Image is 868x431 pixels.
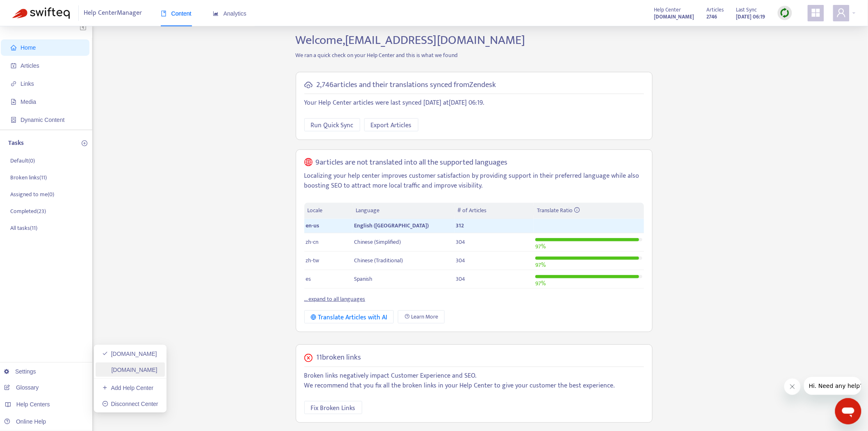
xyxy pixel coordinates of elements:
div: Translate Articles with AI [311,312,388,323]
span: 304 [456,237,466,247]
p: Assigned to me ( 0 ) [10,190,54,199]
span: Fix Broken Links [311,403,356,413]
span: Run Quick Sync [311,120,354,131]
a: Learn More [398,310,445,323]
span: Help Center [654,5,681,14]
p: All tasks ( 11 ) [10,224,37,232]
span: book [161,11,167,16]
p: Your Help Center articles were last synced [DATE] at [DATE] 06:19 . [304,98,644,108]
span: 97 % [535,260,546,270]
strong: [DOMAIN_NAME] [654,12,694,21]
img: Swifteq [12,7,70,19]
span: Media [21,99,36,105]
p: Tasks [8,138,24,148]
span: area-chart [213,11,219,16]
span: zh-tw [306,256,320,265]
button: Fix Broken Links [304,401,362,414]
span: Articles [707,5,724,14]
span: Export Articles [371,120,412,131]
iframe: Close message [784,378,801,395]
span: Content [161,10,192,17]
a: Online Help [4,418,46,425]
span: close-circle [304,354,313,362]
span: zh-cn [306,237,319,247]
span: home [11,45,16,50]
span: Chinese (Simplified) [354,237,401,247]
a: Settings [4,368,36,375]
span: plus-circle [82,140,87,146]
p: Broken links ( 11 ) [10,173,47,182]
span: 97 % [535,279,546,288]
iframe: Button to launch messaging window [835,398,861,424]
div: Translate Ratio [537,206,640,215]
span: Learn More [411,312,438,321]
span: Links [21,80,34,87]
span: 304 [456,274,466,284]
button: Translate Articles with AI [304,310,394,323]
th: # of Articles [455,203,534,219]
img: sync.dc5367851b00ba804db3.png [780,8,790,18]
span: Welcome, [EMAIL_ADDRESS][DOMAIN_NAME] [296,30,525,50]
span: Help Centers [16,401,50,408]
span: es [306,274,311,284]
a: ... expand to all languages [304,294,365,304]
span: 304 [456,256,466,265]
span: appstore [811,8,821,18]
strong: 2746 [707,12,717,21]
h5: 9 articles are not translated into all the supported languages [315,158,507,167]
span: account-book [11,63,16,69]
a: [DOMAIN_NAME] [102,367,158,373]
span: Home [21,44,36,51]
span: Hi. Need any help? [5,6,59,12]
a: [DOMAIN_NAME] [654,12,694,21]
th: Language [352,203,454,219]
span: English ([GEOGRAPHIC_DATA]) [354,221,429,230]
span: global [304,158,313,167]
strong: [DATE] 06:19 [736,12,765,21]
span: link [11,81,16,87]
th: Locale [304,203,353,219]
h5: 11 broken links [317,353,361,362]
p: We ran a quick check on your Help Center and this is what we found [290,51,659,60]
p: Broken links negatively impact Customer Experience and SEO. We recommend that you fix all the bro... [304,371,644,391]
h5: 2,746 articles and their translations synced from Zendesk [317,80,496,90]
span: 97 % [535,242,546,251]
span: Spanish [354,274,372,284]
span: en-us [306,221,320,230]
span: Dynamic Content [21,117,64,123]
span: 312 [456,221,464,230]
span: file-image [11,99,16,105]
span: cloud-sync [304,81,313,89]
a: Glossary [4,384,39,391]
p: Completed ( 23 ) [10,207,46,215]
a: Disconnect Center [102,401,158,407]
span: container [11,117,16,123]
iframe: Message from company [804,377,861,395]
a: [DOMAIN_NAME] [102,351,157,357]
span: Chinese (Traditional) [354,256,403,265]
p: Localizing your help center improves customer satisfaction by providing support in their preferre... [304,171,644,191]
a: Add Help Center [102,385,153,391]
span: Analytics [213,10,247,17]
span: user [836,8,846,18]
button: Export Articles [364,118,418,131]
button: Run Quick Sync [304,118,360,131]
span: Articles [21,62,39,69]
span: Last Sync [736,5,757,14]
p: Default ( 0 ) [10,156,35,165]
span: Help Center Manager [84,5,142,21]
